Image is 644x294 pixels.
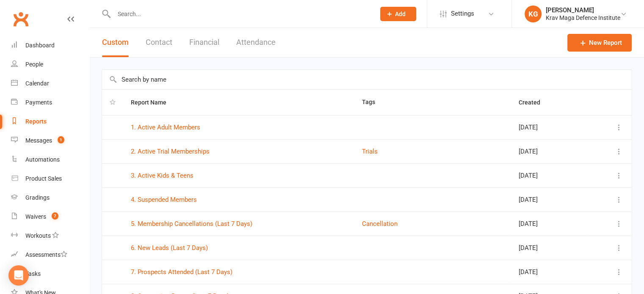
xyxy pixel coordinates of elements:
[25,42,55,49] div: Dashboard
[131,99,176,106] span: Report Name
[511,260,589,284] td: [DATE]
[131,268,232,276] a: 7. Prospects Attended (Last 7 Days)
[11,131,89,150] a: Messages 1
[131,172,193,179] a: 3. Active Kids & Teens
[25,80,49,87] div: Calendar
[11,207,89,226] a: Waivers 7
[519,99,550,106] span: Created
[525,5,542,22] div: KG
[131,244,208,252] a: 6. New Leads (Last 7 Days)
[102,28,129,57] button: Custom
[189,28,219,57] button: Financial
[11,36,89,55] a: Dashboard
[25,118,47,125] div: Reports
[236,28,276,57] button: Attendance
[11,188,89,207] a: Gradings
[519,97,550,107] button: Created
[25,175,62,182] div: Product Sales
[451,4,474,23] span: Settings
[354,90,511,115] th: Tags
[25,137,52,144] div: Messages
[395,11,406,17] span: Add
[511,187,589,212] td: [DATE]
[362,146,378,157] button: Trials
[25,61,43,68] div: People
[511,115,589,139] td: [DATE]
[11,264,89,283] a: Tasks
[131,148,210,155] a: 2. Active Trial Memberships
[511,212,589,236] td: [DATE]
[11,55,89,74] a: People
[25,251,67,258] div: Assessments
[25,99,52,106] div: Payments
[11,150,89,169] a: Automations
[131,124,200,131] a: 1. Active Adult Members
[25,232,51,239] div: Workouts
[546,14,620,22] div: Krav Maga Defence Institute
[58,136,64,143] span: 1
[131,97,176,107] button: Report Name
[362,219,398,229] button: Cancellation
[511,139,589,163] td: [DATE]
[567,34,632,52] a: New Report
[102,70,632,89] input: Search by name
[11,112,89,131] a: Reports
[11,93,89,112] a: Payments
[146,28,172,57] button: Contact
[131,196,197,203] a: 4. Suspended Members
[11,245,89,264] a: Assessments
[52,212,58,220] span: 7
[111,8,369,20] input: Search...
[11,226,89,245] a: Workouts
[380,7,416,21] button: Add
[11,74,89,93] a: Calendar
[8,265,29,286] div: Open Intercom Messenger
[25,213,46,220] div: Waivers
[511,163,589,187] td: [DATE]
[25,194,50,201] div: Gradings
[131,220,252,228] a: 5. Membership Cancellations (Last 7 Days)
[25,270,41,277] div: Tasks
[546,6,620,14] div: [PERSON_NAME]
[11,169,89,188] a: Product Sales
[511,236,589,260] td: [DATE]
[25,156,60,163] div: Automations
[10,8,31,30] a: Clubworx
